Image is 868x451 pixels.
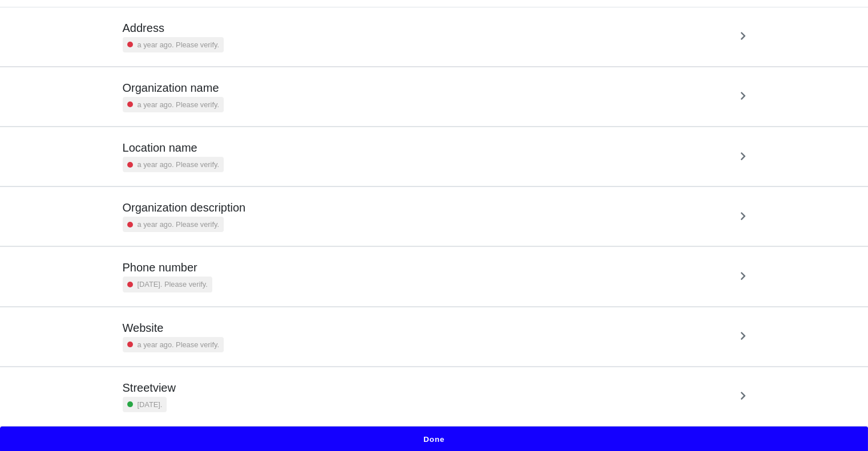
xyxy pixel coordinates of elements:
small: a year ago. Please verify. [138,219,219,230]
small: [DATE]. Please verify. [138,279,208,290]
h5: Phone number [123,261,212,274]
h5: Organization name [123,81,224,95]
h5: Organization description [123,201,246,214]
h5: Website [123,321,224,335]
small: [DATE]. [138,399,163,410]
h5: Location name [123,141,224,155]
h5: Address [123,21,224,35]
small: a year ago. Please verify. [138,99,219,110]
small: a year ago. Please verify. [138,39,219,50]
small: a year ago. Please verify. [138,339,219,350]
small: a year ago. Please verify. [138,159,219,170]
h5: Streetview [123,381,176,395]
